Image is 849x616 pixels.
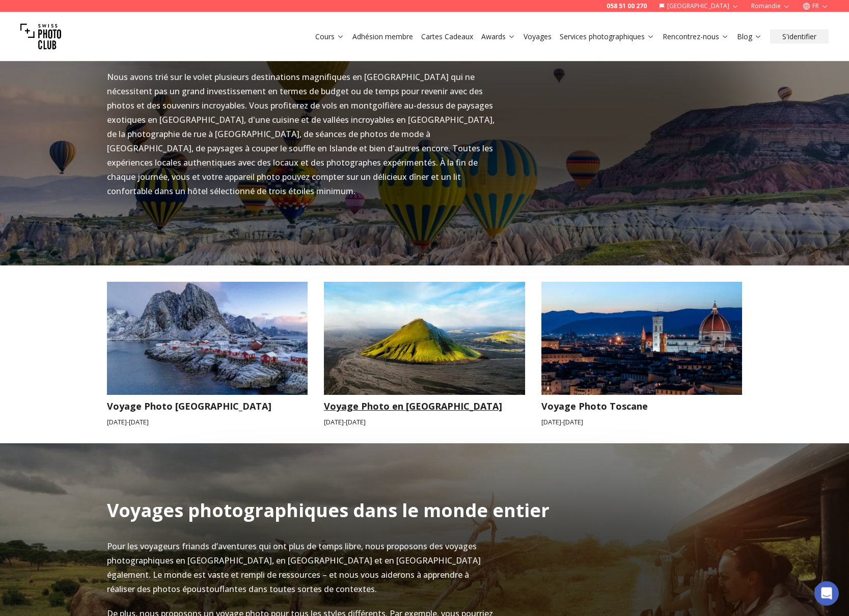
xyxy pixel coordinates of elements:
small: [DATE] - [DATE] [324,417,525,427]
h3: Voyage Photo [GEOGRAPHIC_DATA] [107,399,308,413]
button: Adhésion membre [348,30,417,44]
small: [DATE] - [DATE] [541,417,743,427]
button: Awards [477,30,519,44]
button: Rencontrez-nous [659,30,733,44]
h3: Voyage Photo Toscane [541,399,743,413]
img: Voyage Photo en Islande [324,282,525,395]
a: Services photographiques [560,32,654,42]
button: Services photographiques [556,30,659,44]
h3: Voyage Photo en [GEOGRAPHIC_DATA] [324,399,525,413]
a: Awards [481,32,515,42]
a: Cartes Cadeaux [421,32,473,42]
a: Blog [737,32,762,42]
a: Voyage Photo en IslandeVoyage Photo en [GEOGRAPHIC_DATA][DATE]-[DATE] [324,282,525,427]
div: Open Intercom Messenger [814,581,839,606]
a: Voyage Photo Îles LofotenVoyage Photo [GEOGRAPHIC_DATA][DATE]-[DATE] [107,282,308,427]
a: Voyage Photo ToscaneVoyage Photo Toscane[DATE]-[DATE] [541,282,743,427]
img: Voyage Photo Îles Lofoten [97,276,318,400]
a: Adhésion membre [352,32,413,42]
img: Voyage Photo Toscane [531,276,752,400]
h2: Voyages photographiques dans le monde entier [107,500,550,521]
a: Voyages [524,32,552,42]
small: [DATE] - [DATE] [107,417,308,427]
button: Voyages [519,30,556,44]
p: Pour les voyageurs friands d’aventures qui ont plus de temps libre, nous proposons des voyages ph... [107,539,498,596]
button: Cours [311,30,348,44]
p: Nous avons trié sur le volet plusieurs destinations magnifiques en [GEOGRAPHIC_DATA] qui ne néces... [107,70,498,198]
button: Cartes Cadeaux [417,30,477,44]
button: Blog [733,30,766,44]
button: S'identifier [770,30,829,44]
img: Swiss photo club [20,16,61,57]
a: 058 51 00 270 [607,2,647,10]
a: Rencontrez-nous [663,32,729,42]
a: Cours [315,32,344,42]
